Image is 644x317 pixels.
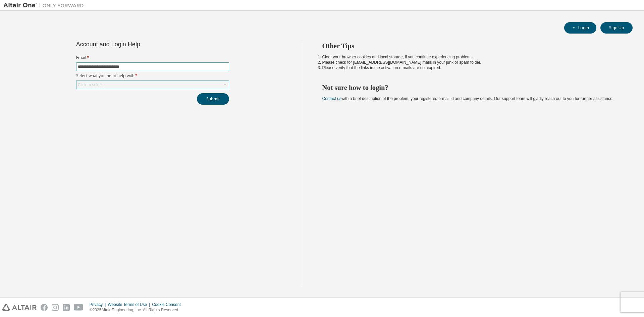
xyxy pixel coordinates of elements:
div: Cookie Consent [152,302,184,307]
label: Email [76,55,229,60]
img: Altair One [3,2,87,9]
li: Please check for [EMAIL_ADDRESS][DOMAIN_NAME] mails in your junk or spam folder. [322,60,621,65]
a: Contact us [322,96,341,101]
span: with a brief description of the problem, your registered e-mail id and company details. Our suppo... [322,96,613,101]
img: youtube.svg [74,304,84,311]
div: Website Terms of Use [108,302,152,307]
h2: Not sure how to login? [322,83,621,92]
img: altair_logo.svg [2,304,37,311]
h2: Other Tips [322,42,621,50]
p: © 2025 Altair Engineering, Inc. All Rights Reserved. [90,307,185,313]
li: Please verify that the links in the activation e-mails are not expired. [322,65,621,70]
div: Click to select [78,82,103,88]
div: Privacy [90,302,108,307]
label: Select what you need help with [76,73,229,78]
img: facebook.svg [41,304,48,311]
div: Account and Login Help [76,42,199,47]
div: Click to select [76,81,229,89]
button: Login [564,22,596,34]
button: Submit [197,93,229,105]
img: linkedin.svg [63,304,70,311]
img: instagram.svg [52,304,59,311]
li: Clear your browser cookies and local storage, if you continue experiencing problems. [322,54,621,60]
button: Sign Up [600,22,633,34]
